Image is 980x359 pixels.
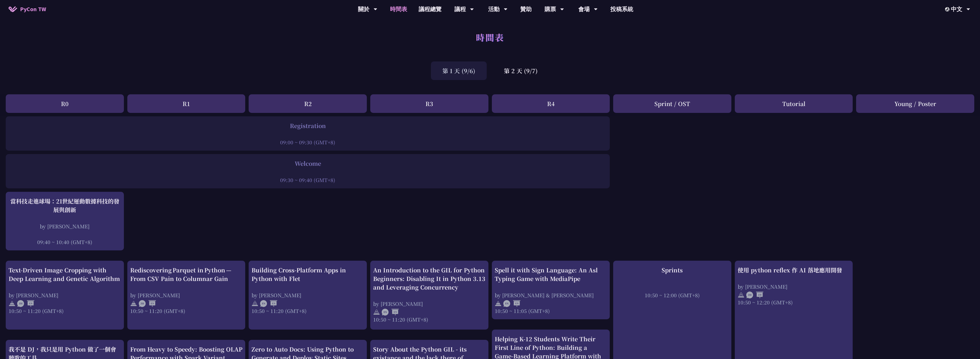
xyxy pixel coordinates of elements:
div: 09:40 ~ 10:40 (GMT+8) [9,238,121,246]
a: Spell it with Sign Language: An Asl Typing Game with MediaPipe by [PERSON_NAME] & [PERSON_NAME] 1... [495,266,607,314]
div: R0 [6,94,124,113]
div: Sprint / OST [613,94,731,113]
a: 當科技走進球場：21世紀運動數據科技的發展與創新 by [PERSON_NAME] 09:40 ~ 10:40 (GMT+8) [9,197,121,246]
div: R1 [127,94,246,113]
div: 09:00 ~ 09:30 (GMT+8) [9,139,607,146]
div: by [PERSON_NAME] [738,283,850,290]
div: 使用 python reflex 作 AI 落地應用開發 [738,266,850,274]
a: Rediscovering Parquet in Python — From CSV Pain to Columnar Gain by [PERSON_NAME] 10:50 ~ 11:20 (... [130,266,243,314]
div: 10:50 ~ 11:20 (GMT+8) [252,307,364,314]
div: 10:50 ~ 12:20 (GMT+8) [738,299,850,306]
div: Registration [9,121,607,130]
div: 09:30 ~ 09:40 (GMT+8) [9,176,607,184]
div: Sprints [616,266,728,274]
div: R2 [249,94,367,113]
img: Home icon of PyCon TW 2025 [9,6,17,12]
h1: 時間表 [476,29,504,46]
a: PyCon TW [3,2,52,16]
img: svg+xml;base64,PHN2ZyB4bWxucz0iaHR0cDovL3d3dy53My5vcmcvMjAwMC9zdmciIHdpZHRoPSIyNCIgaGVpZ2h0PSIyNC... [130,300,137,307]
a: 使用 python reflex 作 AI 落地應用開發 by [PERSON_NAME] 10:50 ~ 12:20 (GMT+8) [738,266,850,306]
div: 10:50 ~ 11:20 (GMT+8) [130,307,243,314]
img: svg+xml;base64,PHN2ZyB4bWxucz0iaHR0cDovL3d3dy53My5vcmcvMjAwMC9zdmciIHdpZHRoPSIyNCIgaGVpZ2h0PSIyNC... [9,300,15,307]
div: 10:50 ~ 11:20 (GMT+8) [373,316,486,323]
div: by [PERSON_NAME] & [PERSON_NAME] [495,292,607,299]
div: Tutorial [735,94,853,113]
div: by [PERSON_NAME] [252,292,364,299]
div: R3 [370,94,488,113]
div: 第 1 天 (9/6) [431,61,487,80]
img: svg+xml;base64,PHN2ZyB4bWxucz0iaHR0cDovL3d3dy53My5vcmcvMjAwMC9zdmciIHdpZHRoPSIyNCIgaGVpZ2h0PSIyNC... [373,309,380,316]
img: ZHEN.371966e.svg [139,300,156,307]
a: An Introduction to the GIL for Python Beginners: Disabling It in Python 3.13 and Leveraging Concu... [373,266,486,323]
div: R4 [492,94,610,113]
span: PyCon TW [20,5,46,13]
img: ENEN.5a408d1.svg [260,300,277,307]
div: Young / Poster [856,94,974,113]
div: 當科技走進球場：21世紀運動數據科技的發展與創新 [9,197,121,214]
a: Building Cross-Platform Apps in Python with Flet by [PERSON_NAME] 10:50 ~ 11:20 (GMT+8) [252,266,364,314]
div: 10:50 ~ 11:20 (GMT+8) [9,307,121,314]
div: Spell it with Sign Language: An Asl Typing Game with MediaPipe [495,266,607,283]
img: ENEN.5a408d1.svg [382,309,399,316]
img: Locale Icon [945,7,951,11]
img: svg+xml;base64,PHN2ZyB4bWxucz0iaHR0cDovL3d3dy53My5vcmcvMjAwMC9zdmciIHdpZHRoPSIyNCIgaGVpZ2h0PSIyNC... [495,300,502,307]
img: ZHZH.38617ef.svg [746,292,763,298]
img: ZHEN.371966e.svg [17,300,34,307]
div: 10:50 ~ 11:05 (GMT+8) [495,307,607,314]
a: Text-Driven Image Cropping with Deep Learning and Genetic Algorithm by [PERSON_NAME] 10:50 ~ 11:2... [9,266,121,314]
div: Welcome [9,159,607,168]
img: svg+xml;base64,PHN2ZyB4bWxucz0iaHR0cDovL3d3dy53My5vcmcvMjAwMC9zdmciIHdpZHRoPSIyNCIgaGVpZ2h0PSIyNC... [252,300,258,307]
div: Rediscovering Parquet in Python — From CSV Pain to Columnar Gain [130,266,243,283]
div: by [PERSON_NAME] [130,292,243,299]
div: An Introduction to the GIL for Python Beginners: Disabling It in Python 3.13 and Leveraging Concu... [373,266,486,292]
div: Building Cross-Platform Apps in Python with Flet [252,266,364,283]
div: 第 2 天 (9/7) [492,61,549,80]
img: svg+xml;base64,PHN2ZyB4bWxucz0iaHR0cDovL3d3dy53My5vcmcvMjAwMC9zdmciIHdpZHRoPSIyNCIgaGVpZ2h0PSIyNC... [738,292,745,298]
div: by [PERSON_NAME] [9,292,121,299]
div: 10:50 ~ 12:00 (GMT+8) [616,292,728,299]
div: by [PERSON_NAME] [373,300,486,307]
div: Text-Driven Image Cropping with Deep Learning and Genetic Algorithm [9,266,121,283]
div: by [PERSON_NAME] [9,223,121,230]
img: ENEN.5a408d1.svg [503,300,520,307]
